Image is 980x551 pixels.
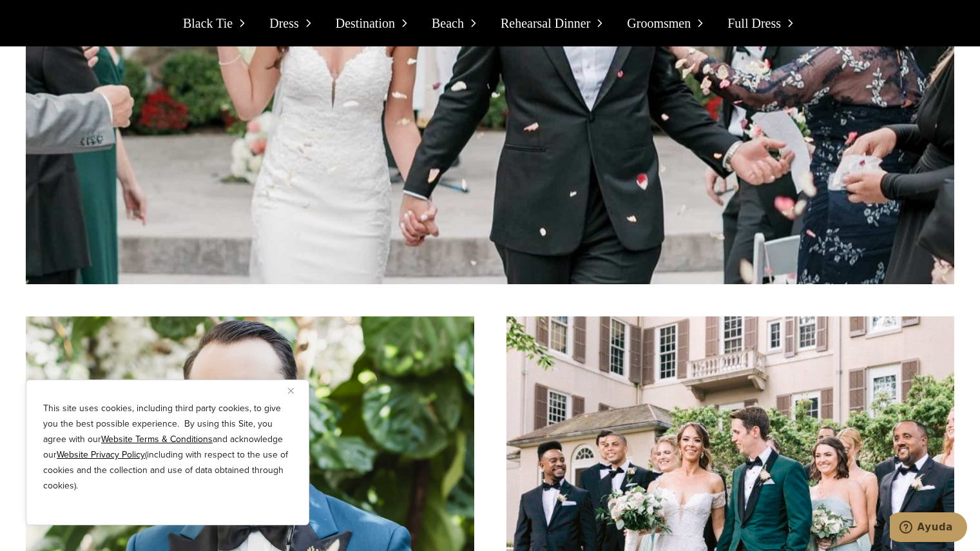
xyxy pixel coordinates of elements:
[432,13,464,34] span: Beach
[336,13,395,34] span: Destination
[57,448,145,461] a: Website Privacy Policy
[101,432,213,446] a: Website Terms & Conditions
[288,388,294,394] img: Close
[890,512,967,545] iframe: Abre un widget desde donde se puede chatear con uno de los agentes
[501,13,590,34] span: Rehearsal Dinner
[727,13,781,34] span: Full Dress
[627,13,691,34] span: Groomsmen
[288,383,303,398] button: Close
[43,401,292,494] p: This site uses cookies, including third party cookies, to give you the best possible experience. ...
[183,13,233,34] span: Black Tie
[269,13,299,34] span: Dress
